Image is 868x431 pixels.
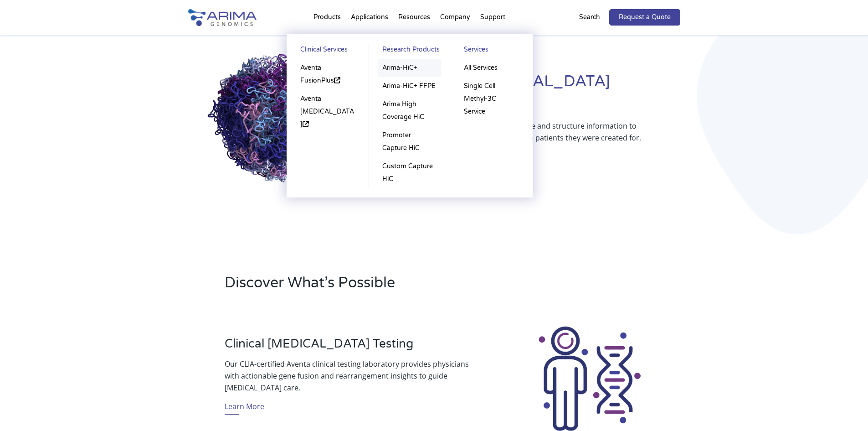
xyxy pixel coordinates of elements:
a: Services [459,43,523,59]
a: Learn More [225,400,264,415]
p: Search [579,11,600,23]
h3: Clinical [MEDICAL_DATA] Testing [225,337,473,358]
h2: Discover What’s Possible [225,273,550,300]
iframe: Chat Widget [822,387,868,431]
a: Clinical Services [296,43,360,59]
p: Our CLIA-certified Aventa clinical testing laboratory provides physicians with actionable gene fu... [225,358,473,394]
a: Aventa [MEDICAL_DATA] [296,90,360,134]
a: Arima High Coverage HiC [378,95,441,126]
img: Arima-Genomics-logo [188,9,257,26]
a: Request a Quote [609,9,680,26]
a: Custom Capture HiC [378,157,441,188]
a: Aventa FusionPlus [296,59,360,90]
a: All Services [459,59,523,77]
a: Arima-HiC+ [378,59,441,77]
a: Single Cell Methyl-3C Service [459,77,523,121]
a: Arima-HiC+ FFPE [378,77,441,95]
h1: Redefining [MEDICAL_DATA] Diagnostics [390,71,680,120]
a: Research Products [378,43,441,59]
a: Promoter Capture HiC [378,126,441,157]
